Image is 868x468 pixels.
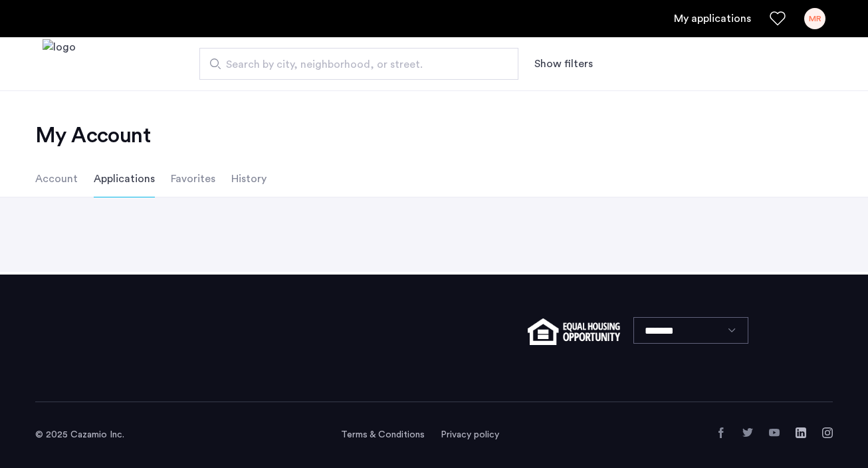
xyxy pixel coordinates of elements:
[35,430,124,439] span: © 2025 Cazamio Inc.
[528,318,620,345] img: equal-housing.png
[742,427,753,438] a: Twitter
[94,160,155,197] li: Applications
[43,39,76,89] a: Cazamio logo
[199,48,518,80] input: Apartment Search
[35,122,833,149] h2: My Account
[35,160,78,197] li: Account
[804,8,825,29] div: MR
[231,160,267,197] li: History
[822,427,833,438] a: Instagram
[43,39,76,89] img: logo
[441,428,499,441] a: Privacy policy
[770,11,786,27] a: Favorites
[674,11,751,27] a: My application
[796,427,806,438] a: LinkedIn
[534,56,593,72] button: Show or hide filters
[341,428,425,441] a: Terms and conditions
[633,317,748,344] select: Language select
[716,427,726,438] a: Facebook
[226,57,481,72] span: Search by city, neighborhood, or street.
[171,160,215,197] li: Favorites
[769,427,780,438] a: YouTube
